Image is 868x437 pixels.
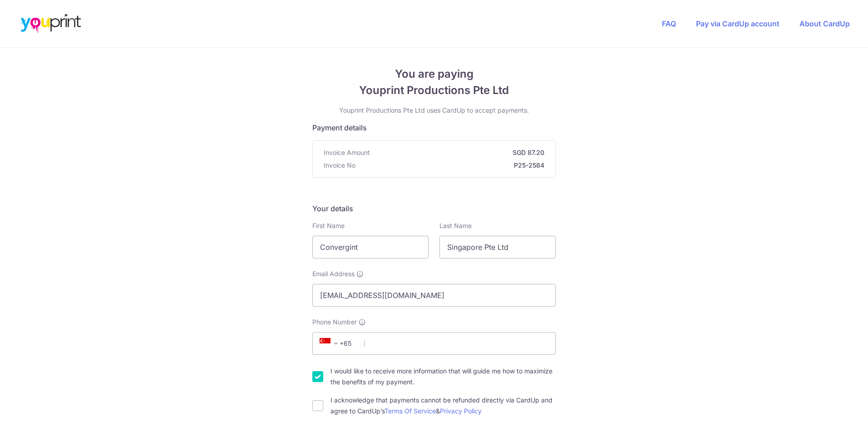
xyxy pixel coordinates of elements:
[799,19,850,28] a: About CardUp
[662,19,676,28] a: FAQ
[359,161,544,170] strong: P25-2584
[324,148,370,157] span: Invoice Amount
[810,410,859,432] iframe: Opens a widget where you can find more information
[324,161,355,170] span: Invoice No
[696,19,779,28] a: Pay via CardUp account
[320,338,341,349] span: +65
[439,221,472,230] label: Last Name
[312,284,556,307] input: Email address
[312,269,355,278] span: Email Address
[317,338,358,349] span: +65
[439,236,556,258] input: Last name
[312,236,429,258] input: First name
[385,407,436,415] a: Terms Of Service
[330,366,556,387] label: I would like to receive more information that will guide me how to maximize the benefits of my pa...
[312,106,556,115] p: Youprint Productions Pte Ltd uses CardUp to accept payments.
[312,66,556,82] span: You are paying
[312,221,345,230] label: First Name
[374,148,544,157] strong: SGD 87.20
[312,82,556,99] span: Youprint Productions Pte Ltd
[440,407,482,415] a: Privacy Policy
[330,395,556,417] label: I acknowledge that payments cannot be refunded directly via CardUp and agree to CardUp’s &
[312,318,357,327] span: Phone Number
[312,122,556,133] h5: Payment details
[312,203,556,214] h5: Your details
